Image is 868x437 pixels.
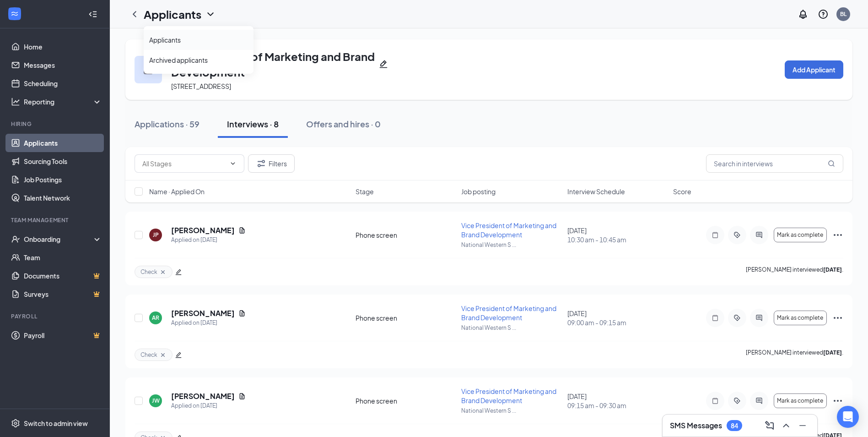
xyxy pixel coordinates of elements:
[238,393,246,400] svg: Document
[149,55,248,65] a: Archived applicants
[24,134,102,152] a: Applicants
[24,419,88,428] div: Switch to admin view
[24,97,102,106] div: Reporting
[461,387,556,404] span: Vice President of Marketing and Brand Development
[379,60,388,69] svg: Pencil
[144,6,201,22] h1: Applicants
[567,309,668,327] div: [DATE]
[24,248,102,267] a: Team
[11,235,20,244] svg: UserCheck
[24,38,102,56] a: Home
[356,313,456,322] div: Phone screen
[11,216,100,224] div: Team Management
[152,397,160,404] div: JW
[140,351,157,359] span: Check
[24,74,102,93] a: Scheduling
[153,231,159,239] div: JP
[306,118,381,130] div: Offers and hires · 0
[764,420,775,431] svg: ComposeMessage
[777,315,823,321] span: Mark as complete
[205,9,216,20] svg: ChevronDown
[754,397,765,404] svg: ActiveChat
[567,235,668,244] span: 10:30 am - 10:45 am
[24,326,102,344] a: PayrollCrown
[129,9,140,20] svg: ChevronLeft
[11,312,100,320] div: Payroll
[731,422,738,430] div: 84
[828,160,835,167] svg: MagnifyingGlass
[227,118,279,130] div: Interviews · 8
[24,189,102,207] a: Talent Network
[732,397,743,404] svg: ActiveTag
[832,312,843,323] svg: Ellipses
[171,49,375,80] h3: Vice President of Marketing and Brand Development
[461,407,561,415] p: National Western S ...
[746,349,843,361] p: [PERSON_NAME] interviewed .
[710,314,721,322] svg: Note
[762,418,777,433] button: ComposeMessage
[171,225,235,235] h5: [PERSON_NAME]
[777,398,823,404] span: Mark as complete
[732,231,743,239] svg: ActiveTag
[140,268,157,276] span: Check
[710,397,721,404] svg: Note
[171,308,235,318] h5: [PERSON_NAME]
[798,9,809,20] svg: Notifications
[149,187,205,196] span: Name · Applied On
[777,232,823,238] span: Mark as complete
[135,118,199,130] div: Applications · 59
[832,229,843,240] svg: Ellipses
[11,97,20,106] svg: Analysis
[238,227,246,234] svg: Document
[710,231,721,239] svg: Note
[229,160,237,167] svg: ChevronDown
[781,420,792,431] svg: ChevronUp
[24,56,102,74] a: Messages
[171,318,246,328] div: Applied on [DATE]
[754,314,765,322] svg: ActiveChat
[24,235,94,244] div: Onboarding
[24,267,102,285] a: DocumentsCrown
[171,401,246,410] div: Applied on [DATE]
[567,401,668,410] span: 09:15 am - 09:30 am
[461,324,561,332] p: National Western S ...
[171,235,246,245] div: Applied on [DATE]
[256,158,267,169] svg: Filter
[175,269,182,275] span: edit
[159,268,167,276] svg: Cross
[818,9,829,20] svg: QuestionInfo
[823,266,842,273] b: [DATE]
[785,60,843,79] button: Add Applicant
[10,9,19,18] svg: WorkstreamLogo
[11,120,100,128] div: Hiring
[779,418,793,433] button: ChevronUp
[670,421,722,431] h3: SMS Messages
[171,82,231,90] span: [STREET_ADDRESS]
[461,221,556,239] span: Vice President of Marketing and Brand Development
[706,154,843,173] input: Search in interviews
[746,266,843,278] p: [PERSON_NAME] interviewed .
[356,187,374,196] span: Stage
[673,187,691,196] span: Score
[567,318,668,327] span: 09:00 am - 09:15 am
[832,395,843,406] svg: Ellipses
[238,310,246,317] svg: Document
[567,187,625,196] span: Interview Schedule
[797,420,808,431] svg: Minimize
[840,10,846,18] div: BL
[24,170,102,189] a: Job Postings
[11,419,20,428] svg: Settings
[461,304,556,322] span: Vice President of Marketing and Brand Development
[732,314,743,322] svg: ActiveTag
[754,231,765,239] svg: ActiveChat
[774,393,827,408] button: Mark as complete
[461,241,561,249] p: National Western S ...
[24,285,102,303] a: SurveysCrown
[461,187,496,196] span: Job posting
[248,154,295,173] button: Filter Filters
[159,351,167,359] svg: Cross
[774,228,827,242] button: Mark as complete
[149,35,248,44] a: Applicants
[175,352,182,358] span: edit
